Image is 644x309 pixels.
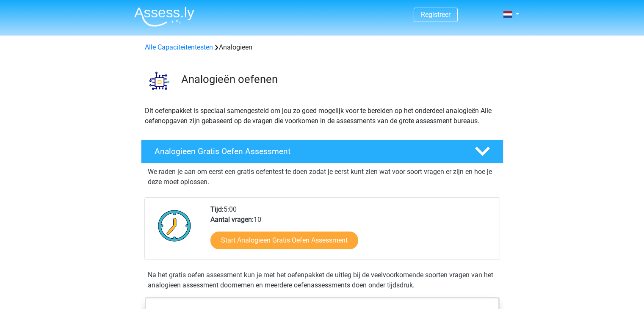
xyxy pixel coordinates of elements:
[148,167,497,187] p: We raden je aan om eerst een gratis oefentest te doen zodat je eerst kunt zien wat voor soort vra...
[153,204,196,247] img: Klok
[210,232,358,249] a: Start Analogieen Gratis Oefen Assessment
[144,270,500,290] div: Na het gratis oefen assessment kun je met het oefenpakket de uitleg bij de veelvoorkomende soorte...
[141,63,177,99] img: analogieen
[138,140,507,163] a: Analogieen Gratis Oefen Assessment
[134,7,194,27] img: Assessly
[141,42,503,52] div: Analogieen
[145,106,500,126] p: Dit oefenpakket is speciaal samengesteld om jou zo goed mogelijk voor te bereiden op het onderdee...
[155,146,461,156] h4: Analogieen Gratis Oefen Assessment
[204,204,499,259] div: 5:00 10
[210,215,254,223] b: Aantal vragen:
[145,43,213,51] a: Alle Capaciteitentesten
[421,11,451,19] a: Registreer
[181,73,497,86] h3: Analogieën oefenen
[210,205,224,213] b: Tijd:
